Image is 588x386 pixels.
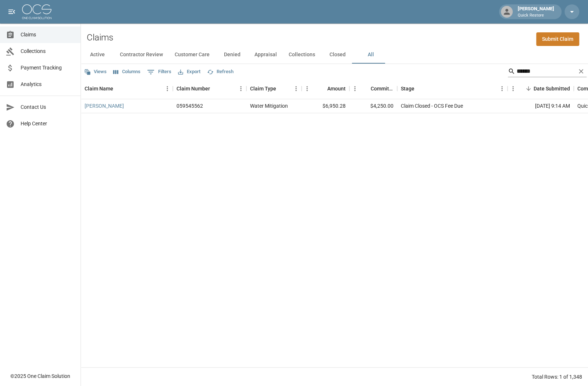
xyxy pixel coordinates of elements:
[87,32,113,43] h2: Claims
[162,83,173,94] button: Menu
[518,12,554,19] p: Quick Restore
[21,47,75,55] span: Collections
[515,5,557,18] div: [PERSON_NAME]
[536,32,579,46] a: Submit Claim
[532,373,582,380] div: Total Rows: 1 of 1,348
[302,99,349,113] div: $6,950.28
[176,66,202,78] button: Export
[22,4,51,19] img: ocs-logo-white-transparent.png
[85,102,124,110] a: [PERSON_NAME]
[291,83,302,94] button: Menu
[283,46,321,64] button: Collections
[507,83,518,94] button: Menu
[114,46,169,64] button: Contractor Review
[82,66,108,78] button: Views
[10,372,70,380] div: © 2025 One Claim Solution
[401,78,414,99] div: Stage
[349,83,360,94] button: Menu
[575,66,587,77] button: Clear
[177,102,203,110] div: 059545562
[496,83,507,94] button: Menu
[534,78,570,99] div: Date Submitted
[250,78,276,99] div: Claim Type
[302,83,313,94] button: Menu
[354,46,387,64] button: All
[21,120,75,128] span: Help Center
[250,102,288,110] div: Water Mitigation
[21,31,75,39] span: Claims
[21,103,75,111] span: Contact Us
[21,81,75,88] span: Analytics
[210,83,220,94] button: Sort
[81,46,588,64] div: dynamic tabs
[523,83,534,94] button: Sort
[360,83,371,94] button: Sort
[401,102,463,110] div: Claim Closed - OCS Fee Due
[111,66,142,78] button: Select columns
[145,66,173,78] button: Show filters
[113,83,124,94] button: Sort
[349,78,397,99] div: Committed Amount
[205,66,235,78] button: Refresh
[21,64,75,72] span: Payment Tracking
[508,65,587,79] div: Search
[177,78,210,99] div: Claim Number
[321,46,354,64] button: Closed
[169,46,215,64] button: Customer Care
[249,46,283,64] button: Appraisal
[371,78,393,99] div: Committed Amount
[81,46,114,64] button: Active
[507,78,574,99] div: Date Submitted
[327,78,346,99] div: Amount
[246,78,302,99] div: Claim Type
[302,78,349,99] div: Amount
[235,83,246,94] button: Menu
[85,78,113,99] div: Claim Name
[317,83,327,94] button: Sort
[81,78,173,99] div: Claim Name
[215,46,249,64] button: Denied
[276,83,286,94] button: Sort
[414,83,425,94] button: Sort
[173,78,246,99] div: Claim Number
[507,99,574,113] div: [DATE] 9:14 AM
[349,99,397,113] div: $4,250.00
[397,78,507,99] div: Stage
[4,4,19,19] button: open drawer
